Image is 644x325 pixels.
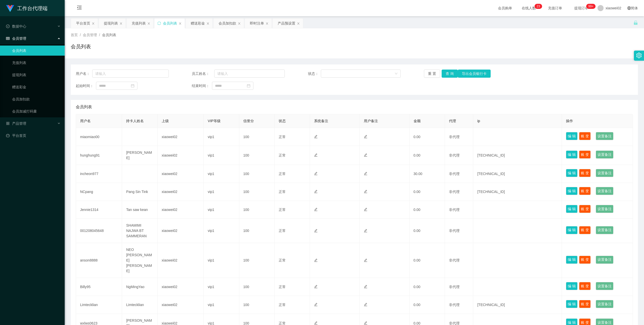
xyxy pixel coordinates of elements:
[239,183,275,201] td: 100
[6,24,26,28] span: 数据中心
[596,150,613,159] button: 设置备注
[596,169,613,177] button: 设置备注
[6,122,10,125] i: 图标: appstore-o
[204,201,239,219] td: vip1
[410,243,445,278] td: 0.00
[179,22,182,25] i: 图标: close
[191,18,205,28] div: 赠送彩金
[566,205,578,213] button: 编 辑
[266,22,269,25] i: 图标: close
[473,146,562,165] td: [TECHNICAL_ID]
[6,25,10,28] i: 图标: check-circle-o
[566,119,573,123] span: 操作
[364,208,367,211] i: 图标: edit
[279,285,286,289] span: 正常
[122,146,157,165] td: [PERSON_NAME]
[92,22,95,25] i: 图标: close
[239,243,275,278] td: 100
[364,135,367,138] i: 图标: edit
[278,18,295,28] div: 产品预设置
[579,256,591,264] button: 账 变
[204,219,239,243] td: vip1
[410,128,445,146] td: 0.00
[204,278,239,296] td: vip1
[579,150,591,159] button: 账 变
[71,0,88,16] i: 图标: menu-fold
[6,36,26,40] span: 会员管理
[314,135,318,138] i: 图标: edit
[364,172,367,175] i: 图标: edit
[12,106,61,116] a: 会员加减打码量
[449,119,456,123] span: 代理
[410,278,445,296] td: 0.00
[535,4,542,9] sup: 23
[449,208,460,212] span: 非代理
[537,4,538,9] p: 2
[458,70,491,78] button: 导出会员银行卡
[76,104,92,110] span: 会员列表
[314,258,318,262] i: 图标: edit
[410,146,445,165] td: 0.00
[12,46,61,56] a: 会员列表
[204,183,239,201] td: vip1
[17,0,47,16] h1: 工作台代理端
[449,153,460,157] span: 非代理
[566,187,578,195] button: 编 辑
[158,183,204,201] td: xiaowei02
[314,172,318,175] i: 图标: edit
[122,296,157,314] td: Limtecklian
[477,119,480,123] span: ip
[239,165,275,183] td: 100
[122,201,157,219] td: Tan saw kean
[163,18,177,28] div: 会员列表
[579,132,591,140] button: 账 变
[566,132,578,140] button: 编 辑
[579,169,591,177] button: 账 变
[250,18,264,28] div: 即时注单
[12,94,61,104] a: 会员加扣款
[364,190,367,193] i: 图标: edit
[239,128,275,146] td: 100
[238,22,241,25] i: 图标: close
[239,278,275,296] td: 100
[442,70,458,78] button: 查 询
[566,300,578,308] button: 编 辑
[204,243,239,278] td: vip1
[314,153,318,157] i: 图标: edit
[449,258,460,262] span: 非代理
[76,165,122,183] td: incheon977
[12,58,61,68] a: 充值列表
[239,219,275,243] td: 100
[297,22,300,25] i: 图标: close
[76,146,122,165] td: hunghung91
[473,165,562,183] td: [TECHNICAL_ID]
[158,201,204,219] td: xiaowei02
[364,119,378,123] span: 用户备注
[314,229,318,232] i: 图标: edit
[192,71,214,76] span: 员工姓名：
[579,226,591,234] button: 账 变
[204,165,239,183] td: vip1
[566,226,578,234] button: 编 辑
[147,22,150,25] i: 图标: close
[76,18,90,28] div: 平台首页
[566,169,578,177] button: 编 辑
[596,256,613,264] button: 设置备注
[279,208,286,212] span: 正常
[214,70,285,78] input: 请输入
[473,183,562,201] td: [TECHNICAL_ID]
[102,33,116,37] span: 会员列表
[80,33,81,37] span: /
[473,296,562,314] td: [TECHNICAL_ID]
[449,190,460,194] span: 非代理
[122,243,157,278] td: NEO [PERSON_NAME] [PERSON_NAME]
[76,243,122,278] td: anson8888
[243,119,254,123] span: 信誉分
[424,70,440,78] button: 重 置
[545,6,565,10] span: 充值订单
[239,201,275,219] td: 100
[162,119,169,123] span: 上级
[279,153,286,157] span: 正常
[6,5,14,12] img: logo.9652507e.png
[449,303,460,307] span: 非代理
